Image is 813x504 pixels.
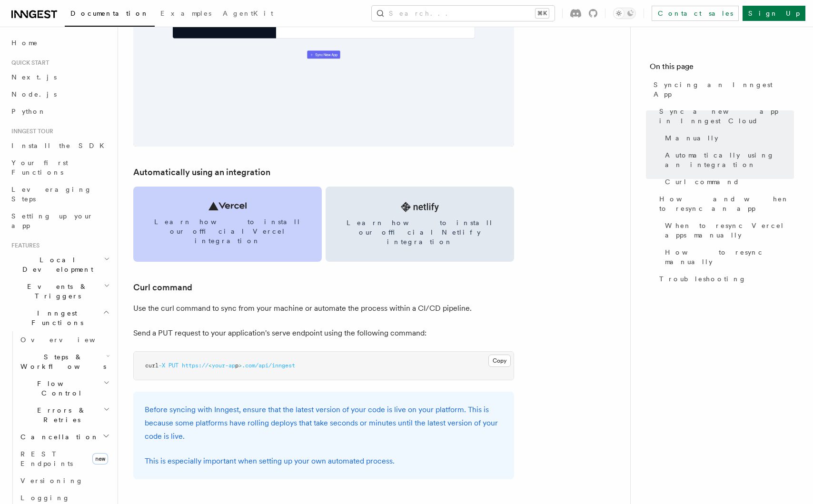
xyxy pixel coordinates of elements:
[145,455,503,468] p: This is especially important when setting up your own automated process.
[8,278,112,305] button: Events & Triggers
[8,251,112,278] button: Local Development
[661,147,794,173] a: Automatically using an integration
[92,453,108,464] span: new
[613,8,636,19] button: Toggle dark mode
[17,432,99,442] span: Cancellation
[8,305,112,331] button: Inngest Functions
[11,142,110,149] span: Install the SDK
[655,270,794,287] a: Troubleshooting
[652,6,739,21] a: Contact sales
[665,133,718,143] span: Manually
[11,108,46,115] span: Python
[8,154,112,181] a: Your first Functions
[145,403,503,443] p: Before syncing with Inngest, ensure that the latest version of your code is live on your platform...
[155,3,217,26] a: Examples
[182,362,208,369] span: https://
[326,187,514,262] a: Learn how to install our official Netlify integration
[661,217,794,244] a: When to resync Vercel apps manually
[8,59,49,67] span: Quick start
[160,10,211,17] span: Examples
[8,69,112,86] a: Next.js
[238,362,242,369] span: >
[17,379,103,398] span: Flow Control
[17,428,112,445] button: Cancellation
[70,10,149,17] span: Documentation
[8,86,112,103] a: Node.js
[20,494,70,502] span: Logging
[20,450,73,467] span: REST Endpoints
[337,218,503,247] span: Learn how to install our official Netlify integration
[235,362,238,369] span: p
[133,281,192,294] a: Curl command
[665,177,740,187] span: Curl command
[145,362,159,369] span: curl
[17,348,112,375] button: Steps & Workflows
[11,38,38,48] span: Home
[655,190,794,217] a: How and when to resync an app
[145,217,310,246] span: Learn how to install our official Vercel integration
[242,362,295,369] span: .com/api/inngest
[208,362,212,369] span: <
[372,6,555,21] button: Search...⌘K
[650,61,794,76] h4: On this page
[17,402,112,428] button: Errors & Retries
[8,242,40,249] span: Features
[8,208,112,234] a: Setting up your app
[133,326,514,340] p: Send a PUT request to your application's serve endpoint using the following command:
[17,331,112,348] a: Overview
[659,107,794,126] span: Sync a new app in Inngest Cloud
[659,194,794,213] span: How and when to resync an app
[223,10,273,17] span: AgentKit
[665,247,794,267] span: How to resync manually
[169,362,178,369] span: PUT
[17,375,112,402] button: Flow Control
[217,3,279,26] a: AgentKit
[665,150,794,169] span: Automatically using an integration
[20,477,83,484] span: Versioning
[159,362,165,369] span: -X
[133,187,322,262] a: Learn how to install our official Vercel integration
[17,405,103,425] span: Errors & Retries
[11,90,57,98] span: Node.js
[654,80,794,99] span: Syncing an Inngest App
[661,173,794,190] a: Curl command
[535,9,549,18] kbd: ⌘K
[133,302,514,315] p: Use the curl command to sync from your machine or automate the process within a CI/CD pipeline.
[65,3,155,27] a: Documentation
[8,255,104,274] span: Local Development
[8,308,103,327] span: Inngest Functions
[17,445,112,472] a: REST Endpointsnew
[8,282,104,301] span: Events & Triggers
[743,6,805,21] a: Sign Up
[8,103,112,120] a: Python
[20,336,119,344] span: Overview
[650,76,794,103] a: Syncing an Inngest App
[659,274,746,284] span: Troubleshooting
[8,34,112,51] a: Home
[8,137,112,154] a: Install the SDK
[665,221,794,240] span: When to resync Vercel apps manually
[17,472,112,489] a: Versioning
[488,355,511,367] button: Copy
[11,159,68,176] span: Your first Functions
[8,181,112,208] a: Leveraging Steps
[11,73,57,81] span: Next.js
[661,244,794,270] a: How to resync manually
[8,128,53,135] span: Inngest tour
[11,186,92,203] span: Leveraging Steps
[655,103,794,129] a: Sync a new app in Inngest Cloud
[17,352,106,371] span: Steps & Workflows
[133,166,270,179] a: Automatically using an integration
[661,129,794,147] a: Manually
[212,362,235,369] span: your-ap
[11,212,93,229] span: Setting up your app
